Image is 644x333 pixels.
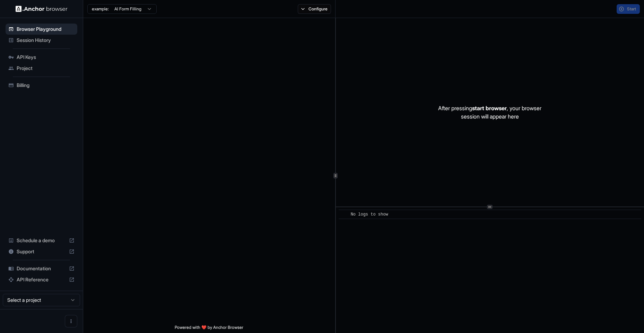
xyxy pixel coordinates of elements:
[6,246,77,257] div: Support
[17,248,66,255] span: Support
[17,54,75,61] span: API Keys
[17,26,75,33] span: Browser Playground
[351,212,388,217] span: No logs to show
[17,237,66,244] span: Schedule a demo
[6,80,77,91] div: Billing
[17,276,66,283] span: API Reference
[175,325,243,333] span: Powered with ❤️ by Anchor Browser
[6,235,77,246] div: Schedule a demo
[6,35,77,46] div: Session History
[17,265,66,272] span: Documentation
[438,104,541,121] p: After pressing , your browser session will appear here
[6,263,77,274] div: Documentation
[342,211,346,218] span: ​
[65,315,77,327] button: Open menu
[92,6,109,12] span: example:
[16,6,68,12] img: Anchor Logo
[472,105,507,112] span: start browser
[17,82,75,89] span: Billing
[6,52,77,63] div: API Keys
[6,274,77,285] div: API Reference
[6,63,77,74] div: Project
[17,65,75,72] span: Project
[17,37,75,44] span: Session History
[298,4,331,14] button: Configure
[6,24,77,35] div: Browser Playground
